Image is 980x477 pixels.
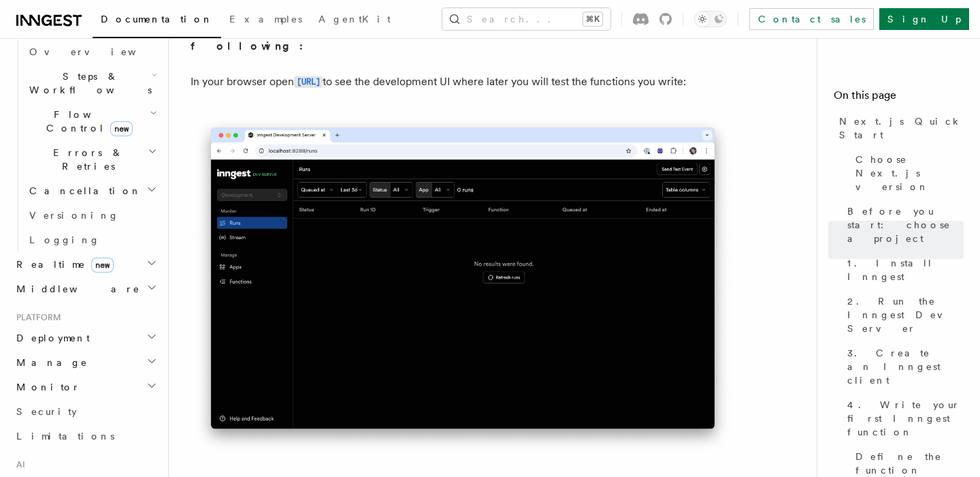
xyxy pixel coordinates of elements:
span: Realtime [11,258,114,271]
a: Next.js Quick Start [834,109,964,147]
span: Logging [29,234,100,245]
span: Overview [29,46,169,57]
a: Examples [221,4,310,37]
a: 1. Install Inngest [842,251,964,289]
button: Monitor [11,375,160,399]
span: Manage [11,356,88,369]
kbd: ⌘K [583,12,602,26]
strong: You should see a similar output to the following: [191,20,672,52]
img: Inngest Dev Server's 'Runs' tab with no data [191,114,735,457]
span: Define the function [855,450,964,477]
code: [URL] [294,76,323,88]
span: Before you start: choose a project [847,204,964,245]
a: Contact sales [749,8,874,30]
p: In your browser open to see the development UI where later you will test the functions you write: [191,72,735,92]
a: Before you start: choose a project [842,199,964,251]
a: Sign Up [879,8,969,30]
button: Middleware [11,277,160,301]
span: AgentKit [318,14,391,25]
a: 2. Run the Inngest Dev Server [842,289,964,341]
span: Flow Control [24,108,150,135]
span: Choose Next.js version [855,153,964,194]
span: Examples [229,14,302,25]
button: Steps & Workflows [24,64,160,102]
button: Realtimenew [11,252,160,277]
span: AI [11,459,25,470]
button: Errors & Retries [24,140,160,179]
span: Documentation [101,14,213,25]
button: Toggle dark mode [694,11,727,27]
button: Flow Controlnew [24,102,160,140]
button: Cancellation [24,179,160,203]
span: Next.js Quick Start [839,114,964,142]
h4: On this page [834,87,964,109]
button: Search...⌘K [442,8,610,30]
span: new [91,258,114,273]
span: new [110,121,133,136]
span: Errors & Retries [24,146,148,173]
span: Platform [11,312,61,323]
span: Limitations [16,431,114,442]
div: Inngest Functions [11,40,160,252]
a: Logging [24,228,160,252]
a: 4. Write your first Inngest function [842,393,964,444]
button: Manage [11,350,160,375]
a: Overview [24,40,160,64]
span: Cancellation [24,184,142,198]
a: Choose Next.js version [850,147,964,199]
a: [URL] [294,75,323,88]
span: 1. Install Inngest [847,256,964,283]
a: 3. Create an Inngest client [842,341,964,393]
span: Monitor [11,380,80,394]
span: Middleware [11,282,140,296]
span: Deployment [11,331,90,345]
span: 2. Run the Inngest Dev Server [847,294,964,335]
span: 4. Write your first Inngest function [847,398,964,439]
a: Versioning [24,203,160,228]
a: AgentKit [310,4,399,37]
a: Documentation [93,4,221,38]
button: Deployment [11,326,160,350]
span: Security [16,406,77,417]
span: 3. Create an Inngest client [847,346,964,387]
span: Steps & Workflows [24,70,152,97]
a: Security [11,399,160,424]
span: Versioning [29,210,119,221]
a: Limitations [11,424,160,448]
